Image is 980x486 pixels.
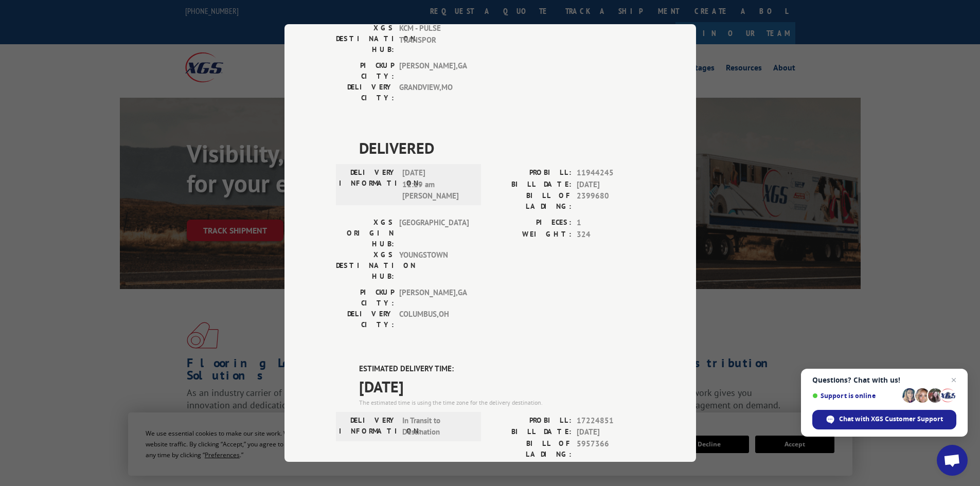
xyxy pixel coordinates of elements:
[359,398,645,407] div: The estimated time is using the time zone for the delivery destination.
[336,82,394,103] label: DELIVERY CITY:
[339,167,397,202] label: DELIVERY INFORMATION:
[490,415,572,427] label: PROBILL:
[577,190,645,212] span: 2399680
[937,445,968,476] a: Open chat
[336,60,394,82] label: PICKUP CITY:
[336,249,394,282] label: XGS DESTINATION HUB:
[399,217,469,249] span: [GEOGRAPHIC_DATA]
[490,179,572,191] label: BILL DATE:
[577,426,645,438] span: [DATE]
[577,167,645,179] span: 11944245
[399,23,469,55] span: KCM - PULSE TRANSPOR
[490,229,572,241] label: WEIGHT:
[577,229,645,241] span: 324
[577,217,645,229] span: 1
[336,309,394,330] label: DELIVERY CITY:
[359,375,645,398] span: [DATE]
[359,363,645,375] label: ESTIMATED DELIVERY TIME:
[399,287,469,309] span: [PERSON_NAME] , GA
[490,438,572,460] label: BILL OF LADING:
[812,376,956,384] span: Questions? Chat with us!
[402,167,472,202] span: [DATE] 11:19 am [PERSON_NAME]
[339,415,397,438] label: DELIVERY INFORMATION:
[577,438,645,460] span: 5957366
[812,392,899,400] span: Support is online
[359,136,645,159] span: DELIVERED
[490,217,572,229] label: PIECES:
[399,249,469,282] span: YOUNGSTOWN
[399,309,469,330] span: COLUMBUS , OH
[490,426,572,438] label: BILL DATE:
[490,190,572,212] label: BILL OF LADING:
[336,23,394,55] label: XGS DESTINATION HUB:
[336,217,394,249] label: XGS ORIGIN HUB:
[490,167,572,179] label: PROBILL:
[812,410,956,429] span: Chat with XGS Customer Support
[577,415,645,427] span: 17224851
[399,82,469,103] span: GRANDVIEW , MO
[577,179,645,191] span: [DATE]
[336,287,394,309] label: PICKUP CITY:
[402,415,472,438] span: In Transit to Destination
[399,60,469,82] span: [PERSON_NAME] , GA
[839,415,943,424] span: Chat with XGS Customer Support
